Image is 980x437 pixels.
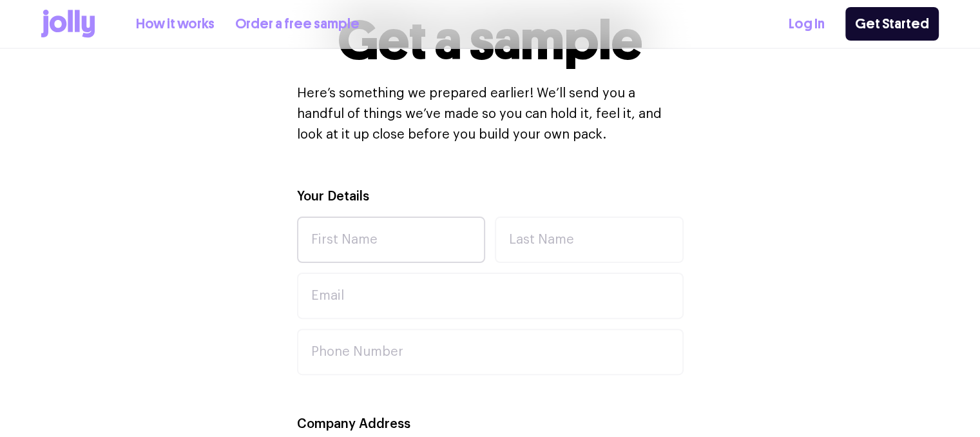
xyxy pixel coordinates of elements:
a: How it works [136,14,215,35]
a: Log In [789,14,825,35]
a: Get Started [845,7,939,41]
h1: Get a sample [338,14,642,68]
label: Company Address [297,415,410,434]
label: Your Details [297,188,369,206]
a: Order a free sample [235,14,360,35]
p: Here’s something we prepared earlier! We’ll send you a handful of things we’ve made so you can ho... [297,83,684,145]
